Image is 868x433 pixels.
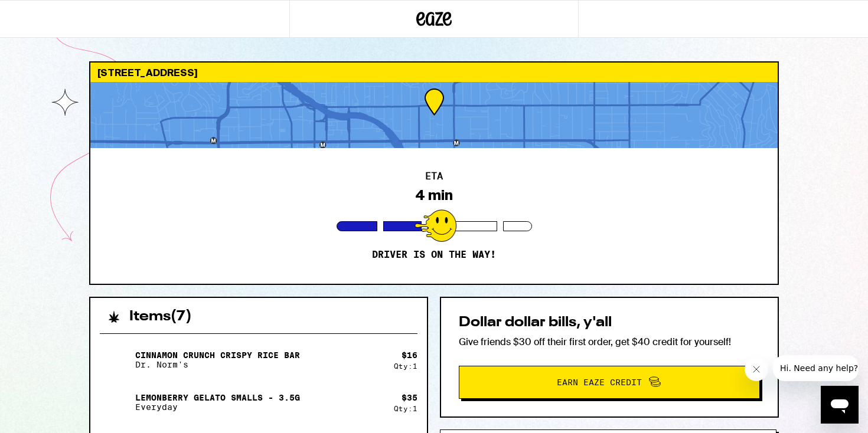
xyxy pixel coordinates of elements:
[415,187,453,204] div: 4 min
[394,405,417,412] div: Qty: 1
[459,366,760,399] button: Earn Eaze Credit
[425,172,443,181] h2: ETA
[100,386,133,419] img: Lemonberry Gelato Smalls - 3.5g
[459,336,760,348] p: Give friends $30 off their first order, get $40 credit for yourself!
[773,355,859,381] iframe: Message from company
[394,362,417,370] div: Qty: 1
[135,393,300,402] p: Lemonberry Gelato Smalls - 3.5g
[557,378,642,386] span: Earn Eaze Credit
[372,249,496,261] p: Driver is on the way!
[129,310,192,324] h2: Items ( 7 )
[135,350,300,360] p: Cinnamon Crunch Crispy Rice Bar
[135,402,300,412] p: Everyday
[821,386,859,424] iframe: Button to launch messaging window
[459,316,760,330] h2: Dollar dollar bills, y'all
[135,360,300,369] p: Dr. Norm's
[745,357,768,381] iframe: Close message
[90,63,778,82] div: [STREET_ADDRESS]
[100,343,133,376] img: Cinnamon Crunch Crispy Rice Bar
[402,393,417,402] div: $ 35
[402,350,417,360] div: $ 16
